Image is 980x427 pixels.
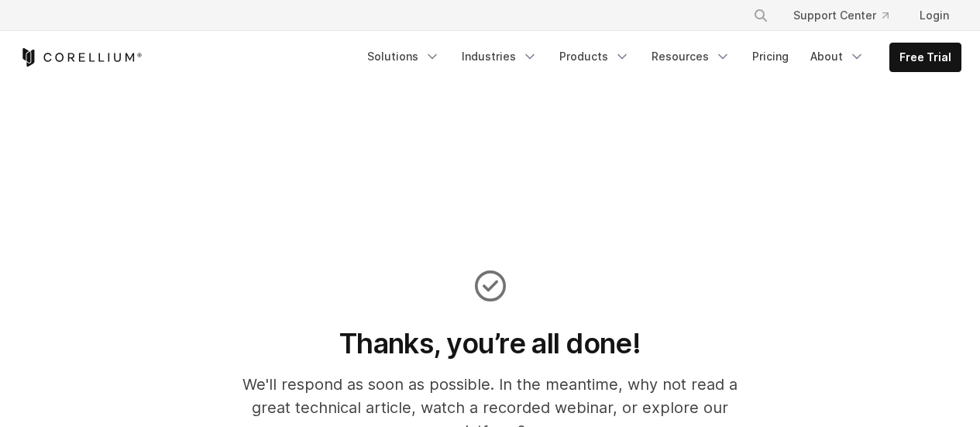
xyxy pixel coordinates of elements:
a: Solutions [358,43,449,71]
a: About [801,43,874,71]
a: Resources [642,43,740,71]
div: Navigation Menu [734,2,961,29]
a: Corellium Home [19,48,143,67]
a: Pricing [743,43,798,71]
h1: Thanks, you’re all done! [222,326,758,360]
button: Search [747,2,775,29]
a: Login [907,2,961,29]
a: Free Trial [890,43,961,71]
a: Support Center [781,2,901,29]
a: Products [550,43,639,71]
div: Navigation Menu [358,43,961,72]
a: Industries [452,43,547,71]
